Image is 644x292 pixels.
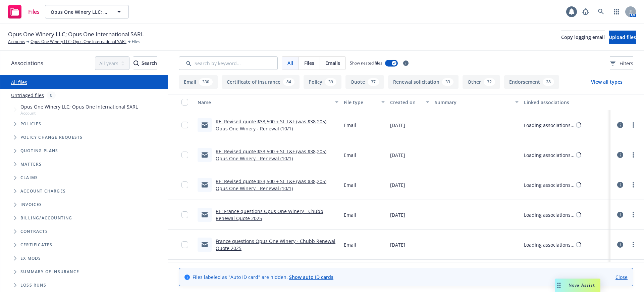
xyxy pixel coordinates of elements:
span: Emails [325,59,340,67]
a: RE: Revised quote $33,500 + SL T&F (was $38,205) Opus One Winery - Renewal (10/1) [216,118,326,132]
span: Filters [610,60,633,67]
button: Other [463,75,500,89]
span: Claims [20,176,38,180]
span: Upload files [609,34,636,40]
div: Drag to move [555,279,563,292]
div: 330 [199,78,213,86]
div: 39 [325,78,336,86]
input: Toggle Row Selected [181,181,188,188]
button: Filters [610,56,633,70]
a: Files [5,2,42,21]
a: Close [615,274,628,281]
button: Policy [304,75,341,89]
button: SearchSearch [133,56,157,70]
input: Select all [181,99,188,106]
span: Email [344,152,356,159]
button: Name [195,94,341,110]
span: Copy logging email [561,34,605,40]
span: Files [28,9,40,14]
span: Account [20,110,138,116]
span: [DATE] [390,181,405,189]
input: Toggle Row Selected [181,152,188,158]
span: Ex Mods [20,256,41,260]
a: RE: Revised quote $33,500 + SL T&F (was $38,205) Opus One Winery - Renewal (10/1) [216,148,326,162]
button: View all types [580,75,633,89]
a: Untriaged files [11,92,44,99]
span: Account charges [20,189,66,193]
span: Show nested files [350,60,382,66]
span: Policy change requests [20,135,83,139]
a: Report a Bug [579,5,592,18]
div: 0 [47,91,56,99]
span: Policies [20,122,42,126]
div: Linked associations [524,99,608,106]
button: File type [341,94,387,110]
button: Email [179,75,218,89]
input: Toggle Row Selected [181,241,188,248]
a: more [629,211,637,219]
div: 32 [484,78,495,86]
input: Search by keyword... [179,56,278,70]
a: Opus One Winery LLC; Opus One International SARL [31,39,126,45]
button: Summary [432,94,521,110]
span: Loss Runs [20,283,46,287]
span: Billing/Accounting [20,216,72,220]
button: Upload files [609,31,636,44]
button: Linked associations [521,94,610,110]
button: Nova Assist [555,279,600,292]
div: Loading associations... [524,241,575,248]
button: Endorsement [504,75,559,89]
span: Email [344,211,356,218]
a: Switch app [610,5,623,18]
span: Opus One Winery LLC; Opus One International SARL [8,30,144,39]
button: Created on [387,94,432,110]
span: [DATE] [390,152,405,159]
button: Opus One Winery LLC; Opus One International SARL [45,5,129,18]
span: Invoices [20,203,42,207]
span: Files [304,59,314,67]
span: [DATE] [390,122,405,129]
a: more [629,151,637,159]
a: more [629,181,637,189]
a: RE: France questions Opus One Winery - Chubb Renewal Quote 2025 [216,208,323,221]
input: Toggle Row Selected [181,122,188,128]
span: Filters [620,60,633,67]
a: France questions Opus One Winery - Chubb Renewal Quote 2025 [216,238,335,251]
a: more [629,121,637,129]
div: 33 [442,78,453,86]
button: Quote [345,75,384,89]
span: Files labeled as "Auto ID card" are hidden. [193,274,333,281]
div: Tree Example [0,102,168,211]
span: Quoting plans [20,149,58,153]
span: Opus One Winery LLC; Opus One International SARL [51,8,109,15]
div: Summary [435,99,511,106]
span: Associations [11,59,43,68]
span: Email [344,181,356,189]
div: Search [133,57,157,70]
span: [DATE] [390,241,405,248]
a: Accounts [8,39,25,45]
button: Copy logging email [561,31,605,44]
a: more [629,241,637,249]
span: Matters [20,162,42,166]
a: Search [594,5,608,18]
span: Email [344,122,356,129]
div: 37 [368,78,379,86]
a: All files [11,79,27,85]
span: All [287,59,293,67]
button: Certificate of insurance [222,75,300,89]
span: Certificates [20,243,52,247]
span: Files [132,39,140,45]
a: RE: Revised quote $33,500 + SL T&F (was $38,205) Opus One Winery - Renewal (10/1) [216,178,326,192]
a: Show auto ID cards [289,274,333,280]
div: Created on [390,99,422,106]
div: Name [198,99,331,106]
div: 84 [283,78,294,86]
span: [DATE] [390,211,405,218]
div: Loading associations... [524,122,575,129]
span: Summary of insurance [20,270,79,274]
button: Renewal solicitation [388,75,459,89]
span: Contracts [20,230,48,234]
span: Opus One Winery LLC; Opus One International SARL [20,103,138,110]
svg: Search [133,60,139,66]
